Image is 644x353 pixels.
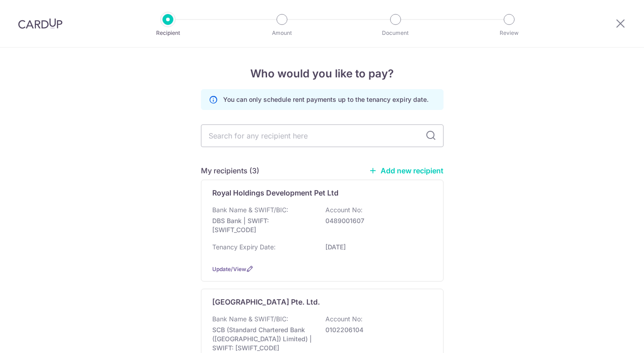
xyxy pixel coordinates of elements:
[212,187,339,198] p: Royal Holdings Development Pet Ltd
[325,216,427,225] p: 0489001607
[201,66,444,82] h4: Who would you like to pay?
[362,29,429,38] p: Document
[325,325,427,334] p: 0102206104
[476,29,543,38] p: Review
[212,325,314,353] p: SCB (Standard Chartered Bank ([GEOGRAPHIC_DATA]) Limited) | SWIFT: [SWIFT_CODE]
[134,29,201,38] p: Recipient
[201,124,444,147] input: Search for any recipient here
[325,243,427,252] p: [DATE]
[201,165,259,176] h5: My recipients (3)
[212,315,288,324] p: Bank Name & SWIFT/BIC:
[248,29,315,38] p: Amount
[212,216,314,234] p: DBS Bank | SWIFT: [SWIFT_CODE]
[212,205,288,215] p: Bank Name & SWIFT/BIC:
[325,315,363,324] p: Account No:
[223,95,429,104] p: You can only schedule rent payments up to the tenancy expiry date.
[212,296,320,307] p: [GEOGRAPHIC_DATA] Pte. Ltd.
[325,205,363,215] p: Account No:
[18,18,62,29] img: CardUp
[369,166,444,175] a: Add new recipient
[212,266,246,272] a: Update/View
[212,243,276,252] p: Tenancy Expiry Date:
